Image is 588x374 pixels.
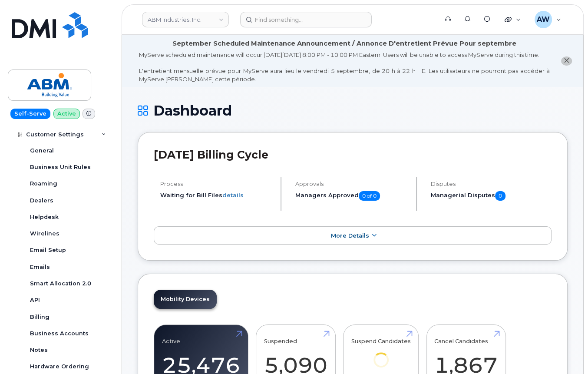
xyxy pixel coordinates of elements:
div: MyServe scheduled maintenance will occur [DATE][DATE] 8:00 PM - 10:00 PM Eastern. Users will be u... [139,51,550,83]
span: 0 [495,191,505,201]
h4: Process [160,181,273,187]
h4: Approvals [295,181,408,187]
a: details [222,192,244,199]
li: Waiting for Bill Files [160,191,273,199]
a: Mobility Devices [154,290,217,309]
h2: [DATE] Billing Cycle [154,148,552,161]
h1: Dashboard [138,103,568,118]
button: close notification [561,56,572,66]
h5: Managerial Disputes [431,191,552,201]
h4: Disputes [431,181,552,187]
span: More Details [330,232,369,239]
span: 0 of 0 [359,191,380,201]
div: September Scheduled Maintenance Announcement / Annonce D'entretient Prévue Pour septembre [172,39,516,48]
h5: Managers Approved [295,191,408,201]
